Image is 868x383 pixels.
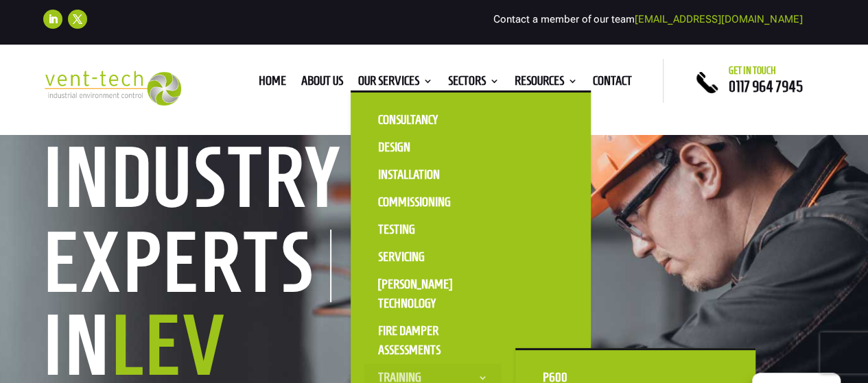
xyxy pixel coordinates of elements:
[43,134,469,227] h1: Industry
[515,76,578,91] a: Resources
[635,13,802,25] a: [EMAIL_ADDRESS][DOMAIN_NAME]
[364,271,502,317] a: [PERSON_NAME] Technology
[259,76,286,91] a: Home
[364,161,502,188] a: Installation
[728,65,775,76] span: Get in touch
[301,76,343,91] a: About us
[448,76,500,91] a: Sectors
[364,106,502,134] a: Consultancy
[728,78,802,95] a: 0117 964 7945
[43,71,180,106] img: 2023-09-27T08_35_16.549ZVENT-TECH---Clear-background
[493,13,802,25] span: Contact a member of our team
[364,317,502,364] a: Fire Damper Assessments
[364,134,502,161] a: Design
[364,216,502,243] a: Testing
[43,10,62,29] a: Follow on LinkedIn
[364,188,502,216] a: Commissioning
[364,243,502,271] a: Servicing
[593,76,632,91] a: Contact
[358,76,433,91] a: Our Services
[43,230,331,302] h1: Experts
[68,10,87,29] a: Follow on X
